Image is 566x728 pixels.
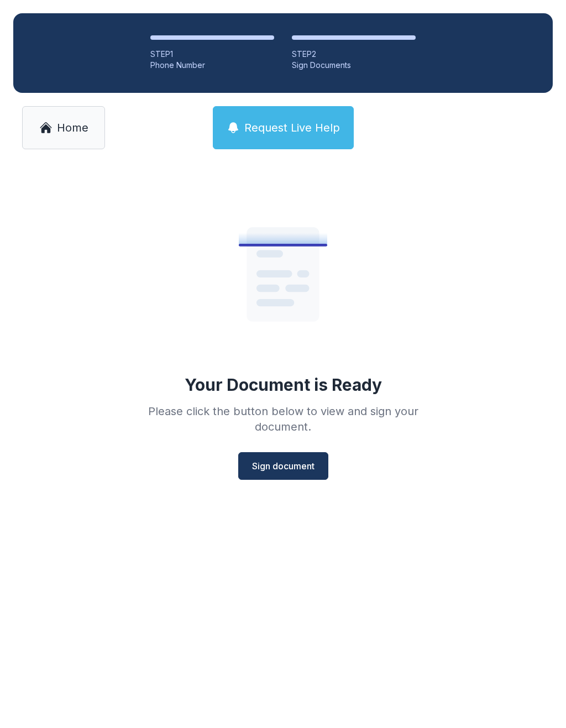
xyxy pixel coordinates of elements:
[150,49,274,60] div: STEP 1
[252,459,315,473] span: Sign document
[57,120,88,135] span: Home
[292,60,416,71] div: Sign Documents
[244,120,340,135] span: Request Live Help
[292,49,416,60] div: STEP 2
[185,375,382,395] div: Your Document is Ready
[150,60,274,71] div: Phone Number
[124,404,442,434] div: Please click the button below to view and sign your document.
